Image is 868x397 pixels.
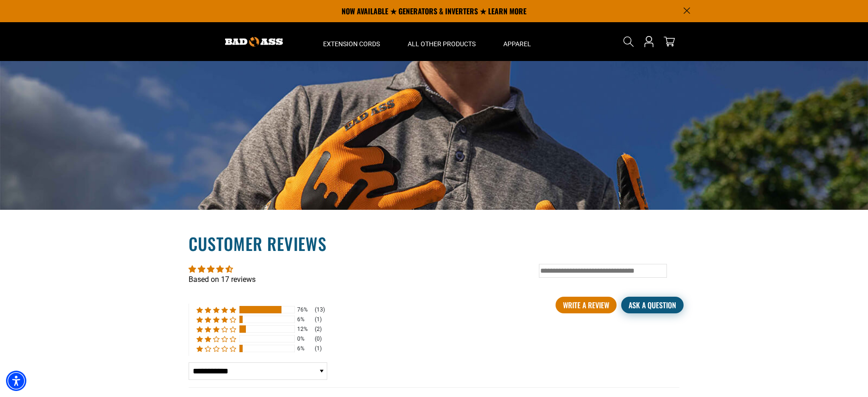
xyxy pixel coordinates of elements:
[189,362,327,380] select: Sort dropdown
[539,264,667,278] input: Type in keyword and press enter...
[315,325,322,333] div: (2)
[621,297,684,313] a: Ask a question
[621,34,636,49] summary: Search
[408,40,476,48] span: All Other Products
[315,345,322,353] div: (1)
[225,37,283,47] img: Bad Ass Extension Cords
[556,297,617,313] a: Write A Review
[503,40,531,48] span: Apparel
[6,371,26,391] div: Accessibility Menu
[297,325,312,333] div: 12%
[297,345,312,353] div: 6%
[662,36,677,47] a: cart
[196,306,236,314] div: 76% (13) reviews with 5 star rating
[315,316,322,324] div: (1)
[196,345,236,353] div: 6% (1) reviews with 1 star rating
[323,40,380,48] span: Extension Cords
[394,22,489,61] summary: All Other Products
[297,316,312,324] div: 6%
[189,232,679,255] h2: Customer Reviews
[309,22,394,61] summary: Extension Cords
[489,22,545,61] summary: Apparel
[189,275,256,284] a: Based on 17 reviews - open in a new tab
[196,316,236,324] div: 6% (1) reviews with 4 star rating
[196,325,236,333] div: 12% (2) reviews with 3 star rating
[642,22,656,61] a: Open this option
[297,306,312,314] div: 76%
[315,306,325,314] div: (13)
[189,264,679,275] div: Average rating is 4.47 stars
